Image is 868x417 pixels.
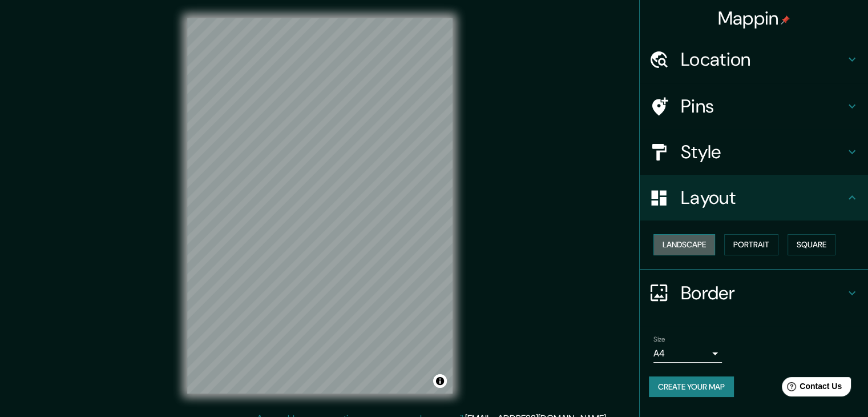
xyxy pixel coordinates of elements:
h4: Layout [681,186,845,209]
button: Square [788,234,835,255]
div: Border [640,270,868,316]
button: Create your map [649,376,734,398]
button: Toggle attribution [433,374,447,388]
label: Size [653,334,665,344]
div: Pins [640,83,868,129]
h4: Location [681,48,845,71]
div: Style [640,129,868,175]
h4: Style [681,141,845,163]
h4: Pins [681,95,845,118]
button: Portrait [724,234,778,255]
div: Layout [640,175,868,220]
div: A4 [653,344,722,363]
div: Location [640,37,868,82]
iframe: Help widget launcher [766,372,855,404]
h4: Mappin [718,7,790,30]
img: pin-icon.png [781,15,790,25]
h4: Border [681,282,845,304]
button: Landscape [653,234,715,255]
canvas: Map [187,18,453,394]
